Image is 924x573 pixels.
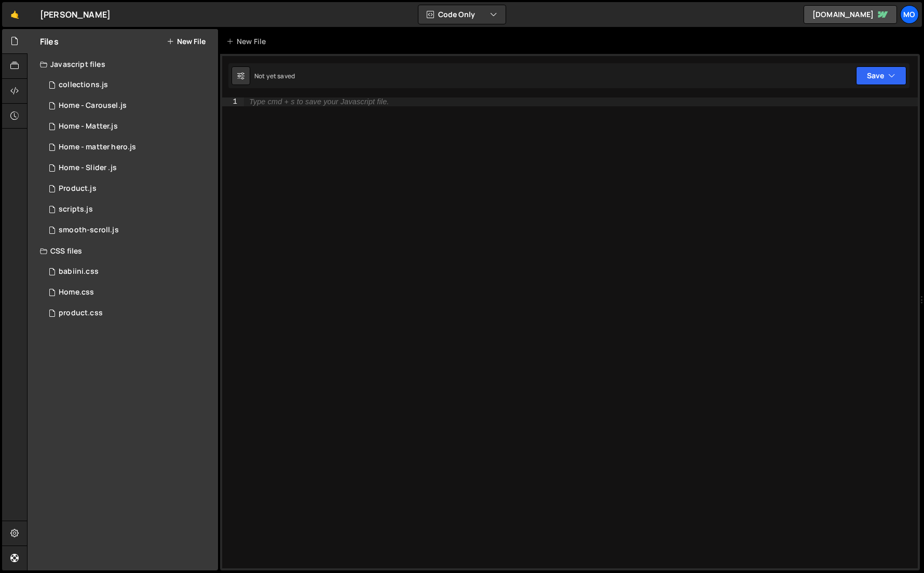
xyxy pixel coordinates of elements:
[59,184,97,193] div: Product.js
[59,122,118,131] div: Home - Matter.js
[40,36,59,47] h2: Files
[804,5,897,24] a: [DOMAIN_NAME]
[2,2,28,27] a: 🤙
[59,288,94,297] div: Home.css
[40,137,218,158] div: 14868/40475.js
[40,95,218,116] div: 14868/40669.js
[226,36,270,47] div: New File
[40,282,218,303] div: 14868/38664.css
[28,54,218,75] div: Javascript files
[40,220,218,241] div: 14868/40478.js
[40,261,218,282] div: 14868/40476.css
[59,226,119,235] div: smooth-scroll.js
[40,8,111,21] div: [PERSON_NAME]
[40,303,218,324] div: 14868/38699.css
[40,116,218,137] div: 14868/38663.js
[254,72,295,80] div: Not yet saved
[59,267,99,276] div: babiini.css
[59,205,93,214] div: scripts.js
[900,5,919,24] a: Mo
[40,199,218,220] div: 14868/40477.js
[40,178,218,199] div: 14868/38698.js
[40,158,218,178] div: 14868/38690.js
[59,309,103,318] div: product.css
[59,80,108,90] div: collections.js
[222,97,244,106] div: 1
[167,37,206,46] button: New File
[28,241,218,261] div: CSS files
[59,101,127,110] div: Home - Carousel.js
[40,75,218,95] div: 14868/41620.js
[856,66,906,85] button: Save
[59,163,117,173] div: Home - Slider .js
[418,5,506,24] button: Code Only
[59,143,136,152] div: Home - matter hero.js
[249,98,389,106] div: Type cmd + s to save your Javascript file.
